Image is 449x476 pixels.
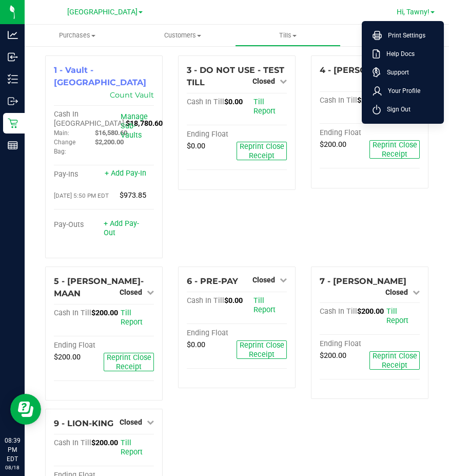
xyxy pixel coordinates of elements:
[320,140,346,149] span: $200.00
[187,142,205,150] span: $0.00
[341,25,446,46] a: Deliveries
[320,65,407,75] span: 4 - [PERSON_NAME]
[54,353,81,361] span: $200.00
[110,90,154,100] a: Count Vault
[320,96,357,105] span: Cash In Till
[382,86,420,96] span: Your Profile
[121,112,148,140] a: Manage Sub-Vaults
[5,436,20,464] p: 08:39 PM EDT
[187,276,238,286] span: 6 - PRE-PAY
[95,129,127,137] span: $16,580.60
[54,418,113,428] span: 9 - LION-KING
[373,67,437,78] a: Support
[381,67,409,78] span: Support
[187,130,237,139] div: Ending Float
[130,25,235,46] a: Customers
[187,296,224,305] span: Cash In Till
[369,351,419,370] button: Reprint Close Receipt
[224,296,243,305] span: $0.00
[235,25,340,46] a: Tills
[320,351,346,360] span: $200.00
[54,192,109,199] span: [DATE] 5:50 PM EDT
[8,118,18,128] inline-svg: Retail
[67,8,138,16] span: [GEOGRAPHIC_DATA]
[54,65,146,87] span: 1 - Vault - [GEOGRAPHIC_DATA]
[121,309,143,327] a: Till Report
[357,307,384,316] span: $200.00
[8,140,18,150] inline-svg: Reports
[382,30,425,41] span: Print Settings
[54,110,126,128] span: Cash In [GEOGRAPHIC_DATA]:
[54,139,75,155] span: Change Bag:
[107,353,151,371] span: Reprint Close Receipt
[380,49,415,59] span: Help Docs
[224,98,243,106] span: $0.00
[5,464,20,471] p: 08/18
[54,276,144,298] span: 5 - [PERSON_NAME]-MAAN
[54,341,104,350] div: Ending Float
[240,142,284,160] span: Reprint Close Receipt
[120,418,142,426] span: Closed
[54,309,91,317] span: Cash In Till
[8,30,18,40] inline-svg: Analytics
[187,329,237,338] div: Ending Float
[8,52,18,62] inline-svg: Inbound
[120,191,146,200] span: $973.85
[104,353,153,371] button: Reprint Close Receipt
[357,96,384,105] span: $200.00
[320,307,357,316] span: Cash In Till
[8,74,18,84] inline-svg: Inventory
[130,31,235,40] span: Customers
[252,276,275,284] span: Closed
[397,8,430,16] span: Hi, Tawny!
[25,31,130,40] span: Purchases
[237,340,286,359] button: Reprint Close Receipt
[10,394,41,425] iframe: Resource center
[54,220,104,230] div: Pay-Outs
[320,276,406,286] span: 7 - [PERSON_NAME]
[121,439,143,456] a: Till Report
[373,352,417,370] span: Reprint Close Receipt
[8,96,18,106] inline-svg: Outbound
[252,77,275,85] span: Closed
[120,288,142,296] span: Closed
[187,65,284,87] span: 3 - DO NOT USE - TEST TILL
[54,170,104,179] div: Pay-Ins
[91,439,118,447] span: $200.00
[373,49,437,59] a: Help Docs
[240,341,284,359] span: Reprint Close Receipt
[253,296,276,314] a: Till Report
[54,129,69,137] span: Main:
[236,31,340,40] span: Tills
[91,309,118,317] span: $200.00
[25,25,130,46] a: Purchases
[373,141,417,159] span: Reprint Close Receipt
[386,307,408,325] a: Till Report
[95,138,124,146] span: $2,200.00
[187,340,205,349] span: $0.00
[320,128,369,138] div: Ending Float
[381,104,411,115] span: Sign Out
[320,339,369,349] div: Ending Float
[104,219,139,237] a: + Add Pay-Out
[105,169,146,178] a: + Add Pay-In
[237,142,286,160] button: Reprint Close Receipt
[187,98,224,106] span: Cash In Till
[54,439,91,447] span: Cash In Till
[364,100,441,119] li: Sign Out
[253,98,276,116] a: Till Report
[385,288,408,296] span: Closed
[369,140,419,159] button: Reprint Close Receipt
